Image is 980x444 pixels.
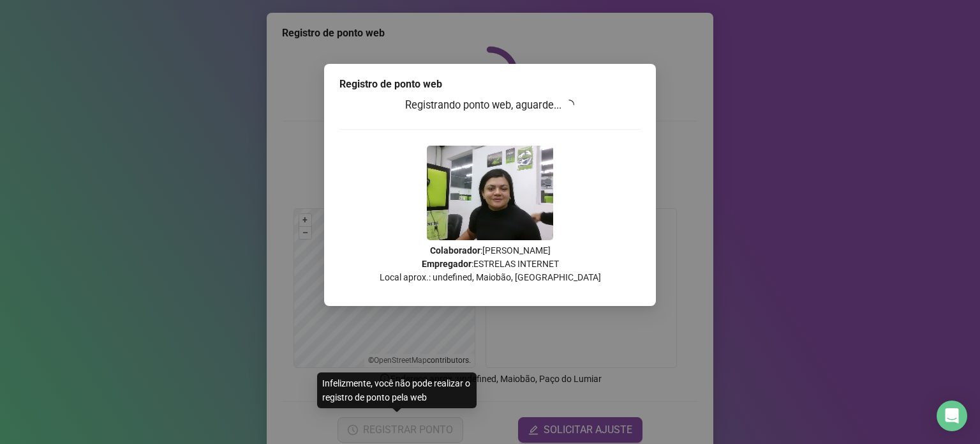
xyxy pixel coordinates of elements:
h3: Registrando ponto web, aguarde... [339,97,641,114]
div: Infelizmente, você não pode realizar o registro de ponto pela web [317,372,477,408]
img: Z [427,146,553,240]
p: : [PERSON_NAME] : ESTRELAS INTERNET Local aprox.: undefined, Maiobão, [GEOGRAPHIC_DATA] [339,244,641,284]
div: Registro de ponto web [339,77,641,92]
span: loading [563,98,576,112]
strong: Colaborador [430,245,480,256]
strong: Empregador [422,259,471,269]
div: Open Intercom Messenger [937,401,967,431]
